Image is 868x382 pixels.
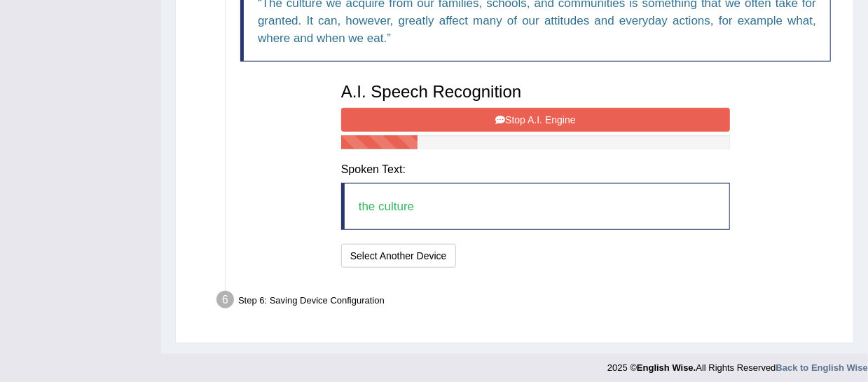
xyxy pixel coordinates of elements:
div: Step 6: Saving Device Configuration [210,287,847,318]
h4: Spoken Text: [341,163,730,176]
div: 2025 © All Rights Reserved [607,354,868,374]
h3: A.I. Speech Recognition [341,83,730,101]
a: Back to English Wise [776,362,868,373]
strong: English Wise. [637,362,696,373]
button: Stop A.I. Engine [341,108,730,132]
blockquote: the culture [341,183,730,230]
button: Select Another Device [341,244,456,268]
